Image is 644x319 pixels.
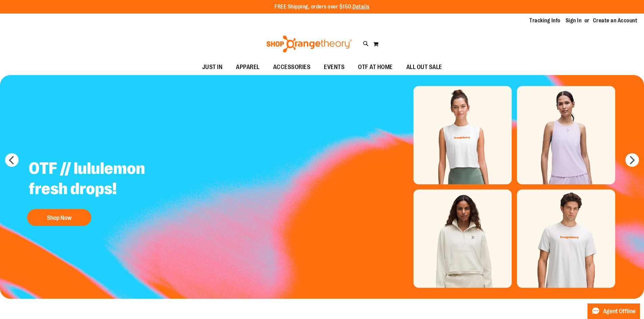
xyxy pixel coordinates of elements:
button: Shop Now [27,209,91,226]
span: JUST IN [202,60,223,75]
span: ALL OUT SALE [406,60,442,75]
span: Agent Offline [603,308,636,315]
a: Tracking Info [529,17,560,24]
span: APPAREL [236,60,260,75]
a: Details [353,4,369,10]
span: OTF AT HOME [358,60,393,75]
span: EVENTS [324,60,344,75]
button: prev [5,153,19,167]
span: ACCESSORIES [273,60,311,75]
img: Shop Orangetheory [265,36,353,52]
a: Create an Account [593,17,638,24]
p: FREE Shipping, orders over $150. [275,3,369,11]
h2: OTF // lululemon fresh drops! [24,153,192,206]
button: next [625,153,639,167]
button: Agent Offline [588,303,640,319]
a: OTF // lululemon fresh drops! Shop Now [24,153,192,229]
a: Sign In [566,17,582,24]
